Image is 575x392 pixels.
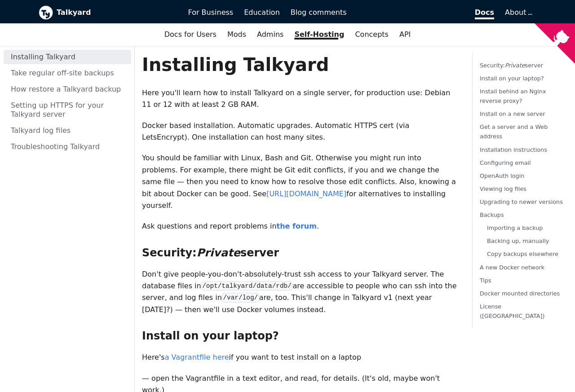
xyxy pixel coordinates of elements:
[487,251,558,258] a: Copy backups elsewhere
[142,120,458,144] p: Docker based installation. Automatic upgrades. Automatic HTTPS cert (via LetsEncrypt). One instal...
[4,140,131,154] a: Troubleshooting Talkyard
[480,88,546,104] a: Install behind an Nginx reverse proxy?
[352,5,500,20] a: Docs
[480,124,548,140] a: Get a server and a Web address
[4,66,131,80] a: Take regular off-site backups
[480,172,524,179] a: OpenAuth login
[165,353,229,361] a: a Vagrantfile here
[142,87,458,111] p: Here you'll learn how to install Talkyard on a single server, for production use: Debian 11 or 12...
[480,303,545,319] a: License ([GEOGRAPHIC_DATA])
[285,5,352,20] a: Blog comments
[487,225,543,231] a: Importing a backup
[480,185,526,192] a: Viewing log files
[142,152,458,211] p: You should be familiar with Linux, Bash and Git. Otherwise you might run into problems. For examp...
[197,247,240,259] em: Private
[480,110,545,117] a: Install on a new server
[142,53,458,76] h1: Installing Talkyard
[4,123,131,138] a: Talkyard log files
[201,281,293,291] code: /opt/talkyard/data/rdb/
[480,159,531,166] a: Configuring email
[480,75,544,82] a: Install on your laptop?
[142,269,458,316] p: Don't give people-you-don't-absolutely-trust ssh access to your Talkyard server. The database fil...
[252,27,289,42] a: Admins
[4,50,131,64] a: Installing Talkyard
[239,5,285,20] a: Education
[159,27,222,42] a: Docs for Users
[289,27,349,42] a: Self-Hosting
[480,264,544,271] a: A new Docker network
[505,62,525,69] em: Private
[480,277,491,284] a: Tips
[188,8,234,17] span: For Business
[4,82,131,97] a: How restore a Talkyard backup
[222,27,252,42] a: Mods
[394,27,416,42] a: API
[480,211,504,218] a: Backups
[505,8,531,17] a: About
[142,329,458,343] h3: Install on your laptop?
[183,5,239,20] a: For Business
[266,189,346,198] a: [URL][DOMAIN_NAME]
[222,293,259,302] code: /var/log/
[57,7,176,18] b: Talkyard
[142,246,458,260] h3: Security: server
[480,62,543,69] a: Security:Privateserver
[487,238,549,245] a: Backing up, manually
[39,5,176,20] a: Talkyard logoTalkyard
[480,290,560,297] a: Docker mounted directories
[39,5,53,20] img: Talkyard logo
[277,222,317,230] a: the forum
[142,220,458,232] p: Ask questions and report problems in .
[480,146,547,153] a: Installation instructions
[244,8,280,17] span: Education
[480,198,563,205] a: Upgrading to newer versions
[349,27,394,42] a: Concepts
[142,352,458,363] p: Here's if you want to test install on a laptop
[4,98,131,122] a: Setting up HTTPS for your Talkyard server
[475,8,494,19] span: Docs
[291,8,347,17] span: Blog comments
